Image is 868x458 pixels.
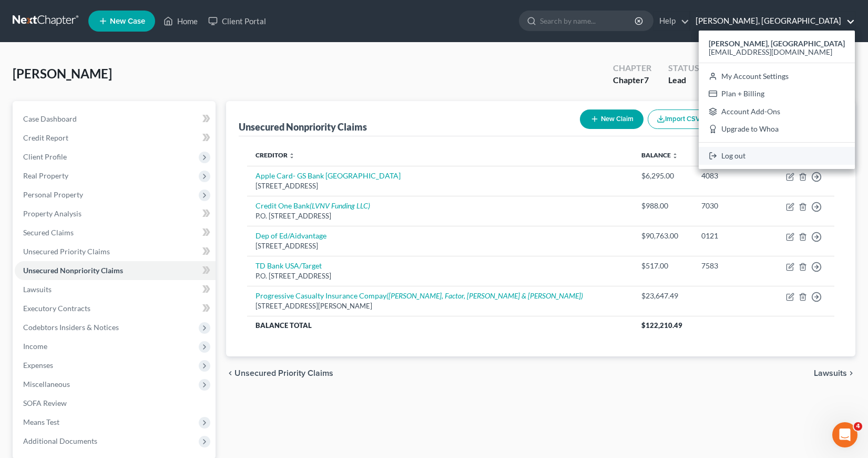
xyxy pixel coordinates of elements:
[234,369,333,377] span: Unsecured Priority Claims
[23,209,81,218] span: Property Analysis
[23,304,90,313] span: Executory Contracts
[110,17,145,25] span: New Case
[158,12,203,31] a: Home
[699,121,855,138] a: Upgrade to Whoa
[668,74,699,86] div: Lead
[641,321,682,330] span: $122,210.49
[668,62,699,74] div: Status
[256,201,370,210] a: Credit One Bank(LVNV Funding LLC)
[701,231,762,241] div: 0121
[23,266,123,275] span: Unsecured Nonpriority Claims
[13,66,112,81] span: [PERSON_NAME]
[814,369,847,377] span: Lawsuits
[256,151,295,159] a: Creditor unfold_more
[256,271,625,281] div: P.O. [STREET_ADDRESS]
[23,417,59,426] span: Means Test
[709,39,845,48] strong: [PERSON_NAME], [GEOGRAPHIC_DATA]
[580,109,644,129] button: New Claim
[239,121,367,133] div: Unsecured Nonpriority Claims
[23,361,53,370] span: Expenses
[15,128,216,147] a: Credit Report
[226,369,333,377] button: chevron_left Unsecured Priority Claims
[847,369,855,377] i: chevron_right
[690,12,855,31] a: [PERSON_NAME], [GEOGRAPHIC_DATA]
[15,242,216,261] a: Unsecured Priority Claims
[15,299,216,318] a: Executory Contracts
[23,342,47,351] span: Income
[203,12,271,31] a: Client Portal
[854,422,862,431] span: 4
[23,190,83,199] span: Personal Property
[23,323,119,332] span: Codebtors Insiders & Notices
[699,67,855,85] a: My Account Settings
[15,223,216,242] a: Secured Claims
[641,151,678,159] a: Balance unfold_more
[641,201,685,211] div: $988.00
[386,291,583,300] i: ([PERSON_NAME], Factor, [PERSON_NAME] & [PERSON_NAME])
[247,316,633,335] th: Balance Total
[648,109,709,129] button: Import CSV
[832,422,857,447] iframe: Intercom live chat
[699,85,855,103] a: Plan + Billing
[814,369,855,377] button: Lawsuits chevron_right
[641,261,685,271] div: $517.00
[15,261,216,280] a: Unsecured Nonpriority Claims
[644,75,649,85] span: 7
[540,11,636,31] input: Search by name...
[15,280,216,299] a: Lawsuits
[641,171,685,181] div: $6,295.00
[23,399,67,407] span: SOFA Review
[672,153,678,159] i: unfold_more
[23,133,68,142] span: Credit Report
[15,204,216,223] a: Property Analysis
[256,301,625,311] div: [STREET_ADDRESS][PERSON_NAME]
[654,12,689,31] a: Help
[289,153,295,159] i: unfold_more
[23,171,68,180] span: Real Property
[15,109,216,128] a: Case Dashboard
[699,103,855,121] a: Account Add-Ons
[23,380,70,389] span: Miscellaneous
[256,181,625,191] div: [STREET_ADDRESS]
[226,369,234,377] i: chevron_left
[701,171,762,181] div: 4083
[613,62,651,74] div: Chapter
[256,261,322,270] a: TD Bank USA/Target
[256,291,583,300] a: Progressive Casualty Insurance Compay([PERSON_NAME], Factor, [PERSON_NAME] & [PERSON_NAME])
[310,201,370,210] i: (LVNV Funding LLC)
[699,147,855,165] a: Log out
[256,171,401,180] a: Apple Card- GS Bank [GEOGRAPHIC_DATA]
[15,394,216,413] a: SOFA Review
[641,231,685,241] div: $90,763.00
[23,152,67,161] span: Client Profile
[701,201,762,211] div: 7030
[23,285,52,294] span: Lawsuits
[256,231,326,240] a: Dep of Ed/Aidvantage
[641,291,685,301] div: $23,647.49
[709,47,832,56] span: [EMAIL_ADDRESS][DOMAIN_NAME]
[613,74,651,86] div: Chapter
[23,247,110,256] span: Unsecured Priority Claims
[23,436,97,445] span: Additional Documents
[256,211,625,221] div: P.O. [STREET_ADDRESS]
[699,31,855,169] div: [PERSON_NAME], [GEOGRAPHIC_DATA]
[23,228,74,237] span: Secured Claims
[701,261,762,271] div: 7583
[256,241,625,251] div: [STREET_ADDRESS]
[23,114,77,123] span: Case Dashboard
